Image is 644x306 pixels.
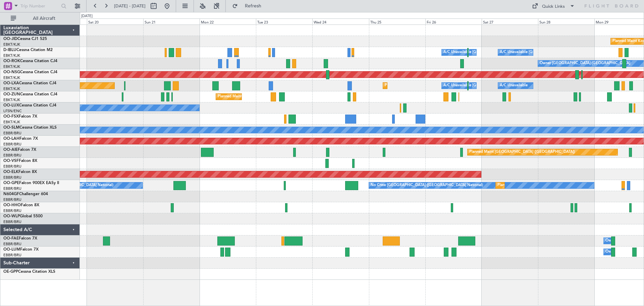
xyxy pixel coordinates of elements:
[3,81,19,85] span: OO-LXA
[3,137,38,141] a: OO-LAHFalcon 7X
[3,97,20,102] a: EBKT/KJK
[443,47,568,57] div: A/C Unavailable [GEOGRAPHIC_DATA] ([GEOGRAPHIC_DATA] National)
[3,81,56,85] a: OO-LXACessna Citation CJ4
[256,18,312,25] div: Tue 23
[3,148,18,152] span: OO-AIE
[3,53,20,58] a: EBKT/KJK
[3,48,16,52] span: D-IBLU
[3,142,21,147] a: EBBR/BRU
[3,236,19,241] span: OO-FAE
[3,236,37,241] a: OO-FAEFalcon 7X
[3,126,19,130] span: OO-SLM
[500,47,607,57] div: A/C Unavailable [GEOGRAPHIC_DATA]-[GEOGRAPHIC_DATA]
[540,58,630,69] div: Owner [GEOGRAPHIC_DATA]-[GEOGRAPHIC_DATA]
[3,103,56,107] a: OO-LUXCessna Citation CJ4
[239,4,267,8] span: Refresh
[3,131,21,136] a: EBBR/BRU
[3,197,21,202] a: EBBR/BRU
[529,1,578,11] button: Quick Links
[497,180,619,190] div: Planned Maint [GEOGRAPHIC_DATA] ([GEOGRAPHIC_DATA] National)
[3,214,43,218] a: OO-WLPGlobal 5500
[3,248,39,252] a: OO-LUMFalcon 7X
[20,1,59,11] input: Trip Number
[143,18,200,25] div: Sun 21
[3,75,20,80] a: EBKT/KJK
[114,3,146,9] span: [DATE] - [DATE]
[3,270,55,274] a: OE-GPPCessna Citation XLS
[3,92,57,96] a: OO-ZUNCessna Citation CJ4
[3,159,37,163] a: OO-VSFFalcon 8X
[3,175,21,180] a: EBBR/BRU
[3,137,19,141] span: OO-LAH
[3,170,37,174] a: OO-ELKFalcon 8X
[3,170,18,174] span: OO-ELK
[3,214,20,218] span: OO-WLP
[3,186,21,191] a: EBBR/BRU
[3,208,21,213] a: EBBR/BRU
[500,81,528,91] div: A/C Unavailable
[312,18,369,25] div: Wed 24
[87,18,143,25] div: Sat 20
[3,203,39,207] a: OO-HHOFalcon 8X
[3,159,19,163] span: OO-VSF
[3,192,48,196] a: N604GFChallenger 604
[369,18,425,25] div: Thu 25
[3,48,53,52] a: D-IBLUCessna Citation M2
[3,120,20,125] a: EBKT/KJK
[3,59,20,63] span: OO-ROK
[3,181,59,185] a: OO-GPEFalcon 900EX EASy II
[538,18,594,25] div: Sun 28
[3,64,20,69] a: EBKT/KJK
[371,180,483,190] div: No Crew [GEOGRAPHIC_DATA] ([GEOGRAPHIC_DATA] National)
[81,13,93,19] div: [DATE]
[482,18,538,25] div: Sat 27
[3,42,20,47] a: EBKT/KJK
[3,164,21,169] a: EBBR/BRU
[3,70,57,74] a: OO-NSGCessna Citation CJ4
[229,1,269,11] button: Refresh
[3,242,21,247] a: EBBR/BRU
[3,103,19,107] span: OO-LUX
[3,153,21,158] a: EBBR/BRU
[385,81,463,91] div: Planned Maint Kortrijk-[GEOGRAPHIC_DATA]
[3,181,19,185] span: OO-GPE
[3,115,19,119] span: OO-FSX
[3,59,57,63] a: OO-ROKCessna Citation CJ4
[3,86,20,91] a: EBKT/KJK
[7,13,73,24] button: All Aircraft
[3,115,37,119] a: OO-FSXFalcon 7X
[3,203,21,207] span: OO-HHO
[3,219,21,224] a: EBBR/BRU
[3,108,22,114] a: LFSN/ENC
[425,18,482,25] div: Fri 26
[3,248,20,252] span: OO-LUM
[3,253,21,258] a: EBBR/BRU
[3,148,36,152] a: OO-AIEFalcon 7X
[17,16,71,21] span: All Aircraft
[443,81,568,91] div: A/C Unavailable [GEOGRAPHIC_DATA] ([GEOGRAPHIC_DATA] National)
[218,92,296,102] div: Planned Maint Kortrijk-[GEOGRAPHIC_DATA]
[3,192,19,196] span: N604GF
[3,270,18,274] span: OE-GPP
[3,70,20,74] span: OO-NSG
[3,126,57,130] a: OO-SLMCessna Citation XLS
[200,18,256,25] div: Mon 22
[3,37,47,41] a: OO-JIDCessna CJ1 525
[542,3,565,10] div: Quick Links
[469,147,575,157] div: Planned Maint [GEOGRAPHIC_DATA] ([GEOGRAPHIC_DATA])
[3,92,20,96] span: OO-ZUN
[3,37,17,41] span: OO-JID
